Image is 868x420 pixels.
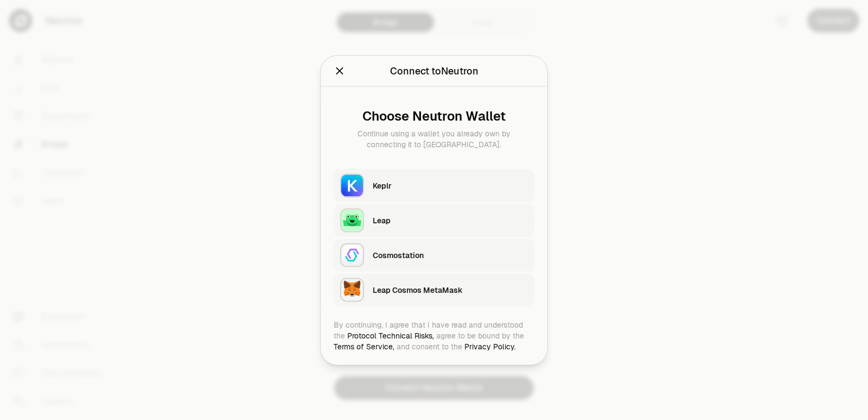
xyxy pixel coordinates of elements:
button: Leap Cosmos MetaMaskLeap Cosmos MetaMask [334,273,534,306]
img: Leap [341,209,363,231]
a: Privacy Policy. [464,341,516,351]
img: Keplr [341,174,363,196]
div: Cosmostation [373,249,528,260]
div: Keplr [373,180,528,191]
div: Leap [373,215,528,225]
a: Terms of Service, [334,341,394,351]
a: Protocol Technical Risks, [347,330,434,340]
button: LeapLeap [334,204,534,236]
button: CosmostationCosmostation [334,239,534,271]
div: Leap Cosmos MetaMask [373,284,528,295]
div: Continue using a wallet you already own by connecting it to [GEOGRAPHIC_DATA]. [342,128,526,149]
div: Connect to Neutron [390,63,478,78]
img: Leap Cosmos MetaMask [341,279,363,300]
div: Choose Neutron Wallet [342,108,526,123]
button: KeplrKeplr [334,169,534,202]
img: Cosmostation [341,244,363,266]
div: By continuing, I agree that I have read and understood the agree to be bound by the and consent t... [334,319,534,352]
button: Close [334,63,346,78]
